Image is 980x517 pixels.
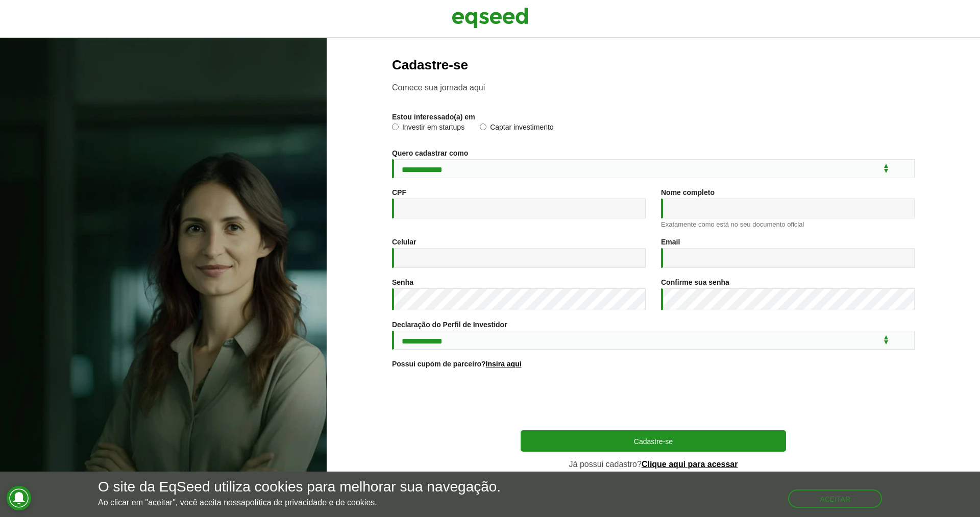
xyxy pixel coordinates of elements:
p: Já possui cadastro? [521,459,786,469]
img: EqSeed Logo [452,5,528,31]
h5: O site da EqSeed utiliza cookies para melhorar sua navegação. [98,479,501,495]
label: Email [661,238,680,245]
label: Celular [392,238,416,245]
label: Nome completo [661,189,715,196]
label: Confirme sua senha [661,279,729,286]
label: Possui cupom de parceiro? [392,360,522,367]
a: Insira aqui [486,360,522,367]
p: Ao clicar em "aceitar", você aceita nossa . [98,498,501,507]
input: Captar investimento [480,124,486,130]
iframe: reCAPTCHA [576,380,731,420]
a: Clique aqui para acessar [642,460,738,469]
div: Exatamente como está no seu documento oficial [661,221,915,228]
button: Aceitar [788,489,882,508]
h2: Cadastre-se [392,58,915,72]
p: Comece sua jornada aqui [392,83,915,92]
label: CPF [392,189,406,196]
label: Investir em startups [392,124,464,134]
label: Declaração do Perfil de Investidor [392,321,507,328]
label: Estou interessado(a) em [392,113,475,120]
label: Senha [392,279,413,286]
input: Investir em startups [392,124,399,130]
button: Cadastre-se [521,430,786,452]
label: Captar investimento [480,124,554,134]
a: política de privacidade e de cookies [246,499,375,507]
label: Quero cadastrar como [392,150,468,157]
